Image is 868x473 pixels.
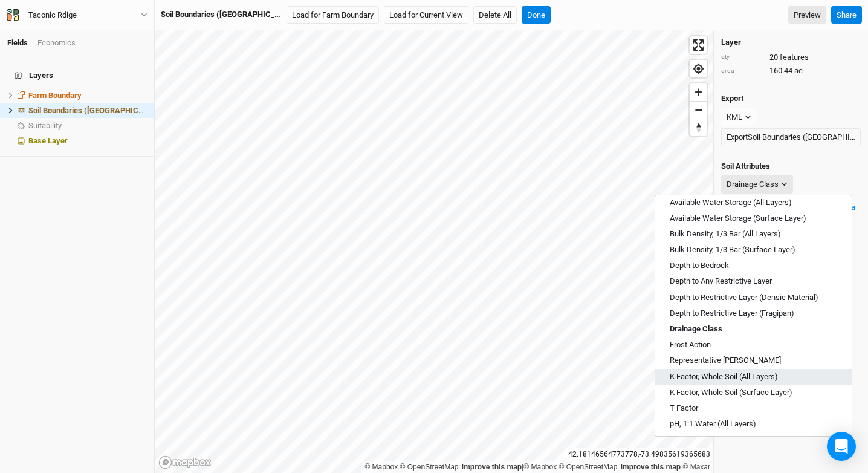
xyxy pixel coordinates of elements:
span: Base Layer [28,136,68,145]
div: area [721,67,763,76]
span: Bulk Density, 1/3 Bar (Surface Layer) [670,244,795,255]
span: Suitability [28,121,62,130]
a: OpenStreetMap [559,463,618,471]
div: qty [721,53,763,62]
button: ExportSoil Boundaries ([GEOGRAPHIC_DATA]) [721,128,861,146]
button: Load for Current View [384,6,468,24]
span: T Factor [670,403,698,414]
span: Drainage Class [670,324,722,334]
h4: Layers [7,64,147,88]
div: Soil Boundaries (US) [161,9,282,20]
span: Available Water Storage (Surface Layer) [670,213,806,224]
button: Enter fullscreen [690,36,707,54]
button: Zoom in [690,83,707,101]
span: Depth to Restrictive Layer (Fragipan) [670,308,794,319]
a: Mapbox [364,463,398,471]
div: Base Layer [28,136,147,146]
div: 160.44 [721,65,861,76]
h4: Export [721,94,861,103]
span: Available Water Storage (All Layers) [670,197,792,208]
span: Zoom out [690,102,707,119]
div: Economics [37,38,76,48]
a: Mapbox logo [158,455,212,469]
span: Depth to Bedrock [670,260,729,271]
button: Reset bearing to north [690,119,707,136]
div: | [364,461,710,473]
span: Bulk Density, 1/3 Bar (All Layers) [670,229,781,240]
span: Depth to Any Restrictive Layer [670,276,772,287]
a: Mapbox [523,463,557,471]
span: Representative [PERSON_NAME] [670,355,781,366]
div: Soil Boundaries (US) [28,106,147,116]
button: Drainage Class [721,175,793,194]
a: Maxar [682,463,710,471]
button: Load for Farm Boundary [287,6,379,24]
div: 42.18146564773778 , -73.49835619365683 [565,448,713,461]
span: pH, 1:1 Water (Surface Layer) [670,434,771,445]
span: Farm Boundary [28,91,82,100]
a: Fields [7,38,28,47]
h4: Layer [721,38,861,47]
button: KML [721,108,757,126]
span: pH, 1:1 Water (All Layers) [670,419,756,429]
button: Share [831,6,862,24]
a: Improve this map [621,463,681,471]
div: Taconic Rdige [28,9,77,21]
span: features [780,52,809,63]
span: Frost Action [670,339,711,350]
div: Suitability [28,121,147,131]
span: Soil Boundaries ([GEOGRAPHIC_DATA]) [28,106,167,115]
div: Drainage Class [727,178,779,191]
h4: Soil Attributes [721,161,861,171]
div: Open Intercom Messenger [827,432,856,461]
button: Zoom out [690,101,707,119]
button: Delete All [473,6,517,24]
a: Preview [788,6,826,24]
span: Depth to Restrictive Layer (Densic Material) [670,292,818,303]
div: Farm Boundary [28,91,147,100]
span: ac [794,65,803,76]
span: K Factor, Whole Soil (Surface Layer) [670,387,792,398]
div: 20 [721,52,861,63]
div: KML [727,111,742,123]
button: Taconic Rdige [6,8,148,22]
canvas: Map [155,30,713,473]
span: K Factor, Whole Soil (All Layers) [670,371,778,382]
a: OpenStreetMap [400,463,459,471]
button: Find my location [690,60,707,77]
button: Done [522,6,551,24]
a: Improve this map [462,463,522,471]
